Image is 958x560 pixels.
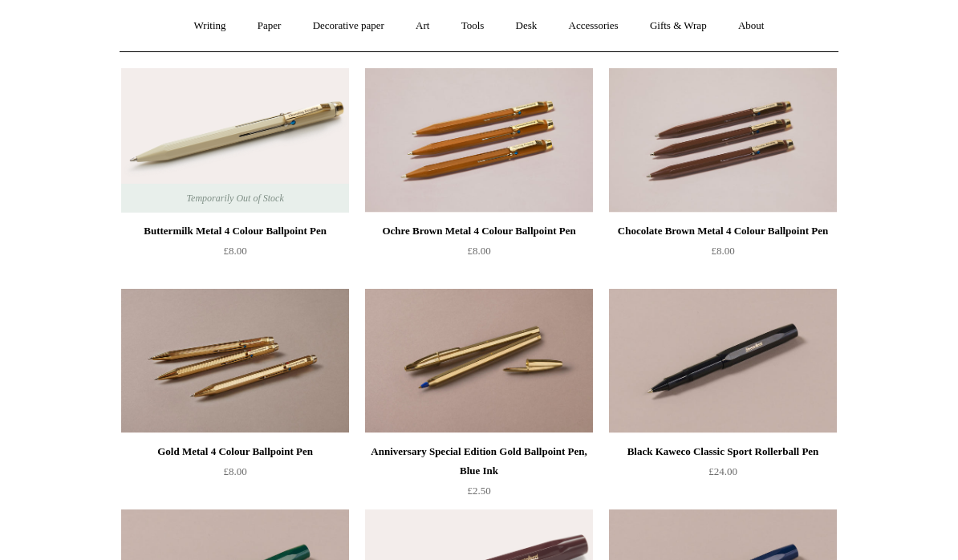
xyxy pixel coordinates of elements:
a: Writing [180,5,241,47]
span: £24.00 [708,465,737,477]
span: Temporarily Out of Stock [170,184,299,213]
a: Gold Metal 4 Colour Ballpoint Pen Gold Metal 4 Colour Ballpoint Pen [121,289,349,433]
span: £8.00 [467,245,490,257]
span: £2.50 [467,485,490,497]
img: Chocolate Brown Metal 4 Colour Ballpoint Pen [609,68,837,213]
a: Accessories [554,5,633,47]
a: Ochre Brown Metal 4 Colour Ballpoint Pen £8.00 [365,221,593,287]
a: Tools [447,5,499,47]
a: About [724,5,779,47]
a: Decorative paper [298,5,399,47]
a: Gifts & Wrap [635,5,721,47]
a: Black Kaweco Classic Sport Rollerball Pen £24.00 [609,442,837,508]
a: Ochre Brown Metal 4 Colour Ballpoint Pen Ochre Brown Metal 4 Colour Ballpoint Pen [365,68,593,213]
a: Gold Metal 4 Colour Ballpoint Pen £8.00 [121,442,349,508]
span: £8.00 [223,245,246,257]
div: Buttermilk Metal 4 Colour Ballpoint Pen [125,221,345,241]
a: Buttermilk Metal 4 Colour Ballpoint Pen Buttermilk Metal 4 Colour Ballpoint Pen Temporarily Out o... [121,68,349,213]
a: Desk [501,5,552,47]
a: Anniversary Special Edition Gold Ballpoint Pen, Blue Ink Anniversary Special Edition Gold Ballpoi... [365,289,593,433]
a: Chocolate Brown Metal 4 Colour Ballpoint Pen £8.00 [609,221,837,287]
a: Buttermilk Metal 4 Colour Ballpoint Pen £8.00 [121,221,349,287]
div: Ochre Brown Metal 4 Colour Ballpoint Pen [369,221,589,241]
a: Art [401,5,444,47]
div: Anniversary Special Edition Gold Ballpoint Pen, Blue Ink [369,442,589,481]
span: £8.00 [711,245,734,257]
img: Anniversary Special Edition Gold Ballpoint Pen, Blue Ink [365,289,593,433]
a: Anniversary Special Edition Gold Ballpoint Pen, Blue Ink £2.50 [365,442,593,508]
img: Black Kaweco Classic Sport Rollerball Pen [609,289,837,433]
div: Black Kaweco Classic Sport Rollerball Pen [613,442,833,461]
div: Chocolate Brown Metal 4 Colour Ballpoint Pen [613,221,833,241]
div: Gold Metal 4 Colour Ballpoint Pen [125,442,345,461]
img: Ochre Brown Metal 4 Colour Ballpoint Pen [365,68,593,213]
a: Black Kaweco Classic Sport Rollerball Pen Black Kaweco Classic Sport Rollerball Pen [609,289,837,433]
a: Paper [243,5,296,47]
span: £8.00 [223,465,246,477]
a: Chocolate Brown Metal 4 Colour Ballpoint Pen Chocolate Brown Metal 4 Colour Ballpoint Pen [609,68,837,213]
img: Gold Metal 4 Colour Ballpoint Pen [121,289,349,433]
img: Buttermilk Metal 4 Colour Ballpoint Pen [121,68,349,213]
